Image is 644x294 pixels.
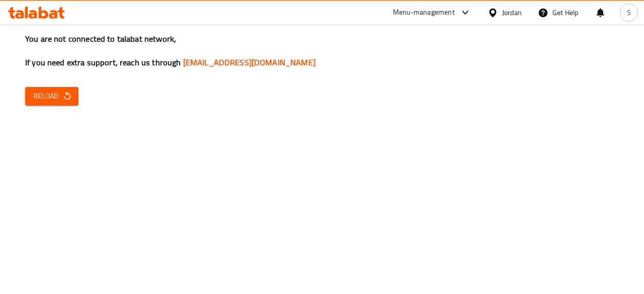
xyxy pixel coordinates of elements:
[33,90,70,103] span: Reload
[393,7,455,19] div: Menu-management
[183,55,315,70] a: [EMAIL_ADDRESS][DOMAIN_NAME]
[25,87,78,106] button: Reload
[502,7,522,18] div: Jordan
[627,7,631,18] span: S
[25,33,619,68] h3: You are not connected to talabat network, If you need extra support, reach us through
